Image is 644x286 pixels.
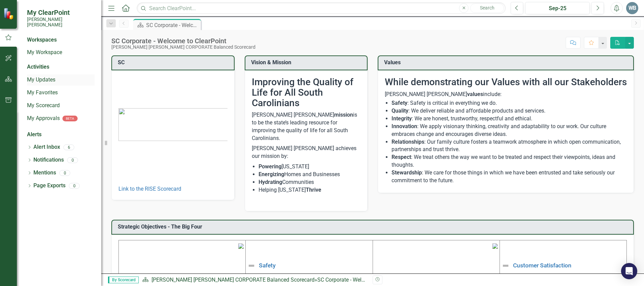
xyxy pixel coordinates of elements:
[392,107,627,115] li: : We deliver reliable and affordable products and services.
[33,182,65,190] a: Page Exports
[118,224,630,230] h3: Strategic Objectives - The Big Four
[63,144,74,150] div: 6
[108,277,139,283] span: By Scorecard
[626,2,638,14] button: WB
[27,115,60,122] a: My Approvals
[392,138,627,154] li: : Our family culture fosters a teamwork atmosphere in which open communication, partnerships and ...
[384,59,630,66] h3: Values
[259,262,276,269] a: Safety
[392,169,422,176] strong: Stewardship
[152,277,315,283] a: [PERSON_NAME] [PERSON_NAME] CORPORATE Balanced Scorecard
[33,143,60,151] a: Alert Inbox
[67,157,78,163] div: 0
[59,170,70,176] div: 0
[392,154,411,160] strong: Respect
[27,102,95,110] a: My Scorecard
[111,37,256,45] div: SC Corporate - Welcome to ClearPoint
[392,153,627,169] li: : We treat others the way we want to be treated and respect their viewpoints, ideas and thoughts.
[392,123,627,138] li: : We apply visionary thinking, creativity and adaptability to our work. Our culture embraces chan...
[251,59,364,66] h3: Vision & Mission
[392,99,627,107] li: : Safety is critical in everything we do.
[259,171,284,177] strong: Energizing
[259,163,281,170] strong: Powering
[252,111,361,143] p: [PERSON_NAME] [PERSON_NAME] is to be the state’s leading resource for improving the quality of li...
[513,273,547,280] a: Public Image
[111,45,256,50] div: [PERSON_NAME] [PERSON_NAME] CORPORATE Balanced Scorecard
[27,49,95,56] a: My Workspace
[27,131,95,139] div: Alerts
[621,263,637,279] div: Open Intercom Messenger
[142,276,368,284] div: »
[385,77,627,88] h2: While demonstrating our Values with all our Stakeholders
[525,2,590,14] button: Sep-25
[118,59,231,66] h3: SC
[259,178,361,186] li: Communities
[392,169,627,185] li: : We care for those things in which we have been entrusted and take seriously our commitment to t...
[528,4,587,13] div: Sep-25
[385,91,627,98] p: [PERSON_NAME] [PERSON_NAME] include:
[69,183,80,189] div: 0
[317,277,407,283] div: SC Corporate - Welcome to ClearPoint
[27,17,95,28] small: [PERSON_NAME] [PERSON_NAME]
[259,179,282,185] strong: Hydrating
[392,115,627,123] li: : We are honest, trustworthy, respectful and ethical.
[27,76,95,84] a: My Updates
[33,169,56,177] a: Mentions
[502,262,510,270] img: Not Defined
[238,243,244,249] img: mceclip1%20v4.png
[467,91,483,97] strong: values
[27,63,95,71] div: Activities
[252,143,361,162] p: [PERSON_NAME] [PERSON_NAME] achieves our mission by:
[502,273,510,281] img: Not Defined
[259,186,361,194] li: Helping [US_STATE]
[27,36,57,44] div: Workspaces
[392,108,408,114] strong: Quality
[259,163,361,171] li: [US_STATE]
[118,186,181,192] a: Link to the RISE Scorecard
[392,100,407,106] strong: Safety
[3,8,15,20] img: ClearPoint Strategy
[252,77,361,108] h2: Improving the Quality of Life for All South Carolinians
[392,123,417,129] strong: Innovation
[392,115,412,122] strong: Integrity
[33,156,64,164] a: Notifications
[513,262,571,269] a: Customer Satisfaction
[27,89,95,97] a: My Favorites
[27,8,95,17] span: My ClearPoint
[259,171,361,178] li: Homes and Businesses
[470,3,504,13] button: Search
[247,273,256,281] img: Not Defined
[247,262,256,270] img: Not Defined
[392,139,424,145] strong: Relationships
[480,5,494,10] span: Search
[146,21,199,29] div: SC Corporate - Welcome to ClearPoint
[306,187,321,193] strong: Thrive
[492,243,498,249] img: mceclip2%20v3.png
[334,112,353,118] strong: mission
[62,116,78,121] div: BETA
[137,2,506,14] input: Search ClearPoint...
